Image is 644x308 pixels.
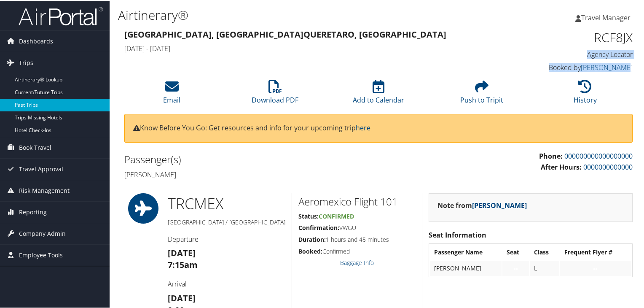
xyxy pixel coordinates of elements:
[430,244,502,259] th: Passenger Name
[575,4,639,30] a: Travel Manager
[163,84,180,104] a: Email
[168,258,198,270] strong: 7:15am
[298,235,416,243] h5: 1 hours and 45 minutes
[298,211,319,219] strong: Status:
[252,84,298,104] a: Download PDF
[515,28,633,46] h1: RCF8JX
[429,230,486,239] strong: Seat Information
[19,158,63,179] span: Travel Approval
[530,244,559,259] th: Class
[19,5,103,25] img: airportal-logo.png
[298,246,322,254] strong: Booked:
[581,12,631,22] span: Travel Manager
[460,84,503,104] a: Push to Tripit
[133,122,624,133] p: Know Before You Go: Get resources and info for your upcoming trip
[19,136,51,157] span: Book Travel
[168,278,285,288] h4: Arrival
[472,200,527,209] a: [PERSON_NAME]
[124,169,372,178] h4: [PERSON_NAME]
[19,244,63,265] span: Employee Tools
[298,235,326,243] strong: Duration:
[168,192,285,213] h1: TRC MEX
[118,5,465,23] h1: Airtinerary®
[515,49,633,58] h4: Agency Locator
[298,223,416,231] h5: VWGU
[298,246,416,255] h5: Confirmed
[168,246,196,258] strong: [DATE]
[340,258,374,266] a: Baggage Info
[581,62,633,71] a: [PERSON_NAME]
[507,264,525,271] div: --
[515,62,633,71] h4: Booked by
[19,201,47,222] span: Reporting
[298,194,416,208] h2: Aeromexico Flight 101
[319,211,354,219] span: Confirmed
[356,122,370,132] a: here
[19,51,33,73] span: Trips
[19,30,53,51] span: Dashboards
[530,260,559,275] td: L
[298,223,339,231] strong: Confirmation:
[564,264,627,271] div: --
[168,234,285,243] h4: Departure
[541,162,582,171] strong: After Hours:
[502,244,529,259] th: Seat
[574,84,597,104] a: History
[437,200,527,209] strong: Note from
[564,151,633,160] a: 000000000000000000
[560,244,631,259] th: Frequent Flyer #
[19,222,66,243] span: Company Admin
[583,162,633,171] a: 0000000000000
[124,151,372,166] h2: Passenger(s)
[539,151,563,160] strong: Phone:
[124,28,446,39] strong: [GEOGRAPHIC_DATA], [GEOGRAPHIC_DATA] Queretaro, [GEOGRAPHIC_DATA]
[124,43,502,52] h4: [DATE] - [DATE]
[430,260,502,275] td: [PERSON_NAME]
[168,292,196,303] strong: [DATE]
[168,217,285,226] h5: [GEOGRAPHIC_DATA] / [GEOGRAPHIC_DATA]
[19,179,70,200] span: Risk Management
[353,84,404,104] a: Add to Calendar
